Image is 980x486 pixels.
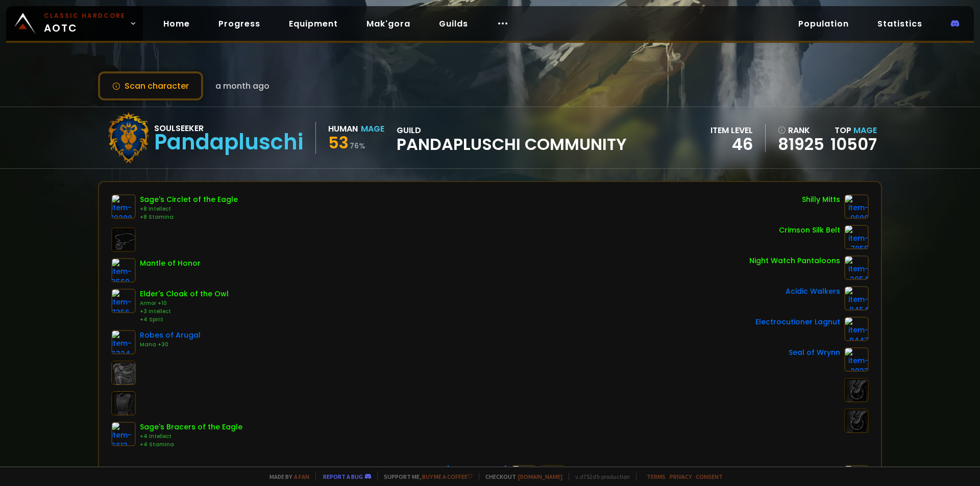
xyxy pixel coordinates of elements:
div: Electrocutioner Lagnut [755,317,840,327]
img: item-6324 [111,330,136,354]
img: item-3560 [111,258,136,283]
div: Gravestone Scepter [765,465,840,476]
div: +8 Intellect [140,205,238,213]
img: item-2933 [844,347,869,372]
a: Home [155,13,198,34]
a: 81925 [778,137,824,152]
div: rank [778,124,824,137]
a: [DOMAIN_NAME] [518,473,562,480]
div: Pandapluschi [154,135,303,150]
a: Mak'gora [358,13,419,34]
div: Sage's Circlet of the Eagle [140,194,238,205]
button: Scan character [98,71,203,100]
div: Human [328,122,358,135]
div: +8 Stamina [140,213,238,221]
span: Pandapluschi Community [397,137,627,152]
div: guild [397,124,627,152]
img: item-2954 [844,255,869,280]
a: a fan [294,473,309,480]
span: Made by [263,473,309,480]
div: Shilly Mitts [802,194,840,205]
img: item-6613 [111,422,136,446]
span: AOTC [44,11,126,36]
img: item-9447 [844,317,869,341]
div: Armor +10 [140,299,229,308]
span: v. d752d5 - production [569,473,630,480]
a: Population [790,13,857,34]
small: Classic Hardcore [44,11,126,20]
div: item level [710,124,753,137]
div: Mage [361,122,384,135]
div: Soulseeker [154,122,303,135]
div: Mana +30 [140,341,201,349]
div: +3 Intellect [140,308,229,316]
div: Elder's Cloak of the Owl [140,289,229,299]
a: Buy me a coffee [422,473,473,480]
div: +4 Intellect [140,432,242,441]
div: Staff of [PERSON_NAME] [416,465,507,476]
div: Mantle of Honor [140,258,201,269]
div: Robes of Arugal [140,330,201,341]
span: Support me, [377,473,473,480]
span: Mage [853,124,877,136]
small: 76 % [350,141,365,151]
a: Terms [647,473,666,480]
a: Report a bug [323,473,363,480]
div: Seal of Wrynn [789,347,840,358]
a: Statistics [869,13,930,34]
img: item-10288 [111,194,136,219]
img: item-9609 [844,194,869,219]
a: Privacy [670,473,692,480]
span: Checkout [479,473,562,480]
a: Consent [696,473,723,480]
a: 10507 [830,133,877,156]
span: a month ago [215,80,269,92]
img: item-7055 [844,225,869,249]
a: Progress [210,13,268,34]
div: Night Watch Pantaloons [749,255,840,266]
a: Classic HardcoreAOTC [6,6,143,41]
img: item-7356 [111,289,136,313]
img: item-9454 [844,286,869,311]
div: Sage's Bracers of the Eagle [140,422,242,432]
div: Crimson Silk Belt [779,225,840,236]
span: 53 [328,131,349,154]
a: Guilds [431,13,476,34]
div: Acidic Walkers [786,286,840,297]
div: Top [830,124,877,137]
div: +4 Spirit [140,316,229,324]
div: +4 Stamina [140,441,242,449]
div: 46 [710,137,753,152]
a: Equipment [281,13,346,34]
